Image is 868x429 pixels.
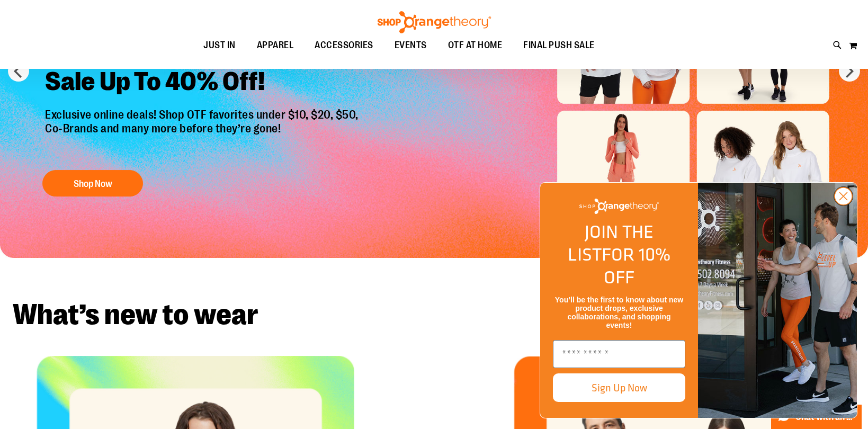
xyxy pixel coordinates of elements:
[37,26,369,202] a: Final Chance To Save -Sale Up To 40% Off! Exclusive online deals! Shop OTF favorites under $10, $...
[553,373,685,402] button: Sign Up Now
[579,199,659,214] img: Shop Orangetheory
[42,170,143,196] button: Shop Now
[698,183,857,418] img: Shop Orangtheory
[203,33,236,57] span: JUST IN
[376,11,493,33] img: Shop Orangetheory
[568,218,654,267] span: JOIN THE LIST
[834,186,853,206] button: Close dialog
[8,60,29,82] button: prev
[257,33,294,57] span: APPAREL
[602,241,670,290] span: FOR 10% OFF
[13,300,855,329] h2: What’s new to wear
[553,340,685,368] input: Enter email
[523,33,595,57] span: FINAL PUSH SALE
[839,60,860,82] button: next
[448,33,503,57] span: OTF AT HOME
[315,33,373,57] span: ACCESSORIES
[555,296,683,329] span: You’ll be the first to know about new product drops, exclusive collaborations, and shopping events!
[529,172,868,429] div: FLYOUT Form
[395,33,427,57] span: EVENTS
[37,108,369,160] p: Exclusive online deals! Shop OTF favorites under $10, $20, $50, Co-Brands and many more before th...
